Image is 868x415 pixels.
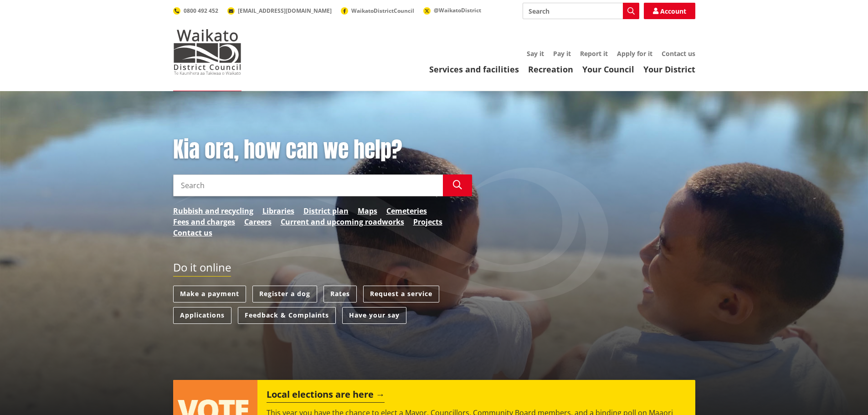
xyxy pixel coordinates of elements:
[528,64,573,75] a: Recreation
[173,7,218,15] a: 0800 492 452
[580,49,608,58] a: Report it
[173,216,235,227] a: Fees and charges
[173,29,241,75] img: Waikato District Council - Te Kaunihera aa Takiwaa o Waikato
[553,49,571,58] a: Pay it
[582,64,634,75] a: Your Council
[527,49,544,58] a: Say it
[644,3,695,19] a: Account
[238,307,336,324] a: Feedback & Complaints
[523,3,639,19] input: Search input
[227,7,332,15] a: [EMAIL_ADDRESS][DOMAIN_NAME]
[281,216,404,227] a: Current and upcoming roadworks
[252,286,317,302] a: Register a dog
[262,205,294,216] a: Libraries
[351,7,414,15] span: WaikatoDistrictCouncil
[662,49,695,58] a: Contact us
[324,286,357,302] a: Rates
[342,307,406,324] a: Have your say
[173,174,443,196] input: Search input
[643,64,695,75] a: Your District
[358,205,377,216] a: Maps
[363,286,439,302] a: Request a service
[173,286,246,302] a: Make a payment
[244,216,272,227] a: Careers
[184,7,218,15] span: 0800 492 452
[238,7,332,15] span: [EMAIL_ADDRESS][DOMAIN_NAME]
[413,216,442,227] a: Projects
[173,227,212,238] a: Contact us
[267,389,385,403] h2: Local elections are here
[303,205,349,216] a: District plan
[423,6,481,14] a: @WaikatoDistrict
[173,307,231,324] a: Applications
[173,205,253,216] a: Rubbish and recycling
[386,205,427,216] a: Cemeteries
[341,7,414,15] a: WaikatoDistrictCouncil
[434,6,481,14] span: @WaikatoDistrict
[617,49,652,58] a: Apply for it
[173,137,472,163] h1: Kia ora, how can we help?
[173,261,231,277] h2: Do it online
[429,64,519,75] a: Services and facilities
